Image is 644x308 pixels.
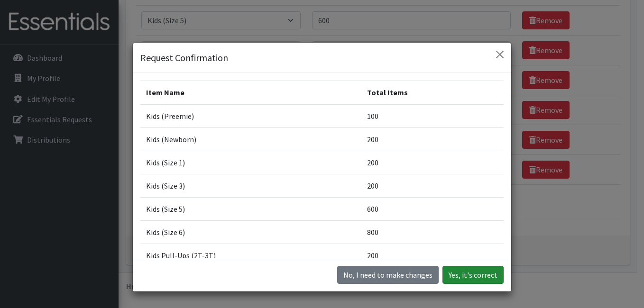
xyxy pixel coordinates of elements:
td: Kids Pull-Ups (2T-3T) [140,244,361,267]
td: Kids (Size 1) [140,151,361,174]
th: Item Name [140,81,361,105]
td: Kids (Size 5) [140,198,361,221]
td: 100 [361,104,504,128]
td: Kids (Size 6) [140,221,361,244]
td: Kids (Preemie) [140,104,361,128]
td: Kids (Size 3) [140,174,361,198]
td: 800 [361,221,504,244]
button: No I need to make changes [337,266,439,284]
td: 200 [361,151,504,174]
td: 200 [361,128,504,151]
h5: Request Confirmation [140,51,228,65]
button: Close [492,47,507,62]
button: Yes, it's correct [442,266,504,284]
th: Total Items [361,81,504,105]
td: 200 [361,244,504,267]
td: Kids (Newborn) [140,128,361,151]
td: 600 [361,198,504,221]
td: 200 [361,174,504,198]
